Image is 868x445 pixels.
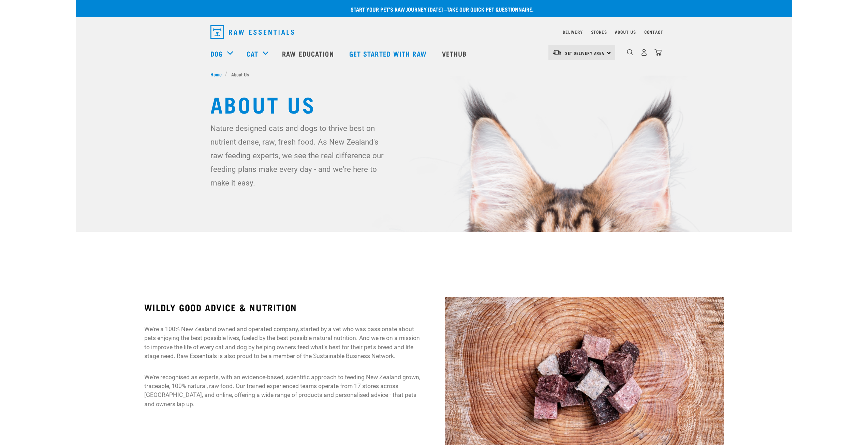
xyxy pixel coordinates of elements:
[641,49,648,56] img: user.png
[144,325,423,361] p: We're a 100% New Zealand owned and operated company, started by a vet who was passionate about pe...
[615,31,636,33] a: About Us
[627,49,633,56] img: home-icon-1@2x.png
[447,8,533,11] a: take our quick pet questionnaire.
[210,25,294,39] img: Raw Essentials Logo
[144,373,423,409] p: We're recognised as experts, with an evidence-based, scientific approach to feeding New Zealand g...
[210,71,222,78] span: Home
[76,40,792,67] nav: dropdown navigation
[247,48,258,59] a: Cat
[210,71,658,78] nav: breadcrumbs
[210,91,658,116] h1: About Us
[210,71,225,78] a: Home
[342,40,435,67] a: Get started with Raw
[591,31,607,33] a: Stores
[81,5,797,13] p: Start your pet’s raw journey [DATE] –
[210,48,223,59] a: Dog
[205,23,663,42] nav: dropdown navigation
[644,31,663,33] a: Contact
[553,49,562,56] img: van-moving.png
[435,40,475,67] a: Vethub
[654,49,662,56] img: home-icon@2x.png
[565,52,605,54] span: Set Delivery Area
[210,121,389,190] p: Nature designed cats and dogs to thrive best on nutrient dense, raw, fresh food. As New Zealand's...
[275,40,342,67] a: Raw Education
[563,31,583,33] a: Delivery
[144,302,423,313] h3: WILDLY GOOD ADVICE & NUTRITION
